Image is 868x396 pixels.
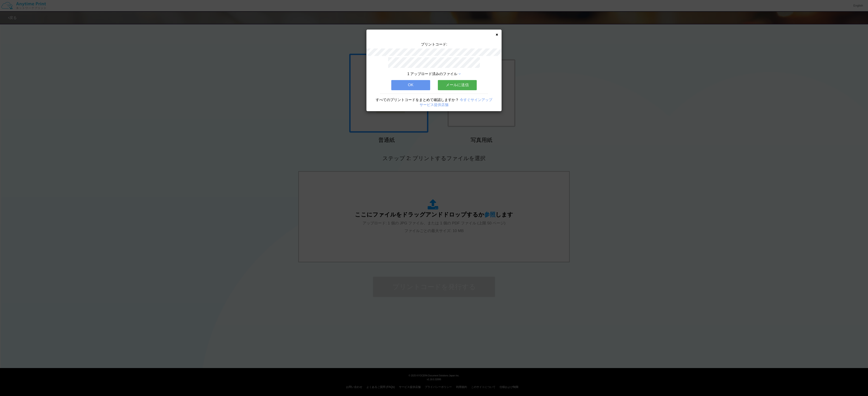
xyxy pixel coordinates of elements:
span: 1 アップロード済みのファイル [407,72,457,76]
a: 今すぐサインアップ [460,98,492,102]
span: プリントコード: [421,42,447,46]
button: メールに送信 [438,80,477,90]
a: サービス提供店舗 [420,103,448,107]
button: OK [391,80,430,90]
span: すべてのプリントコードをまとめて確認しますか？ [376,98,459,102]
